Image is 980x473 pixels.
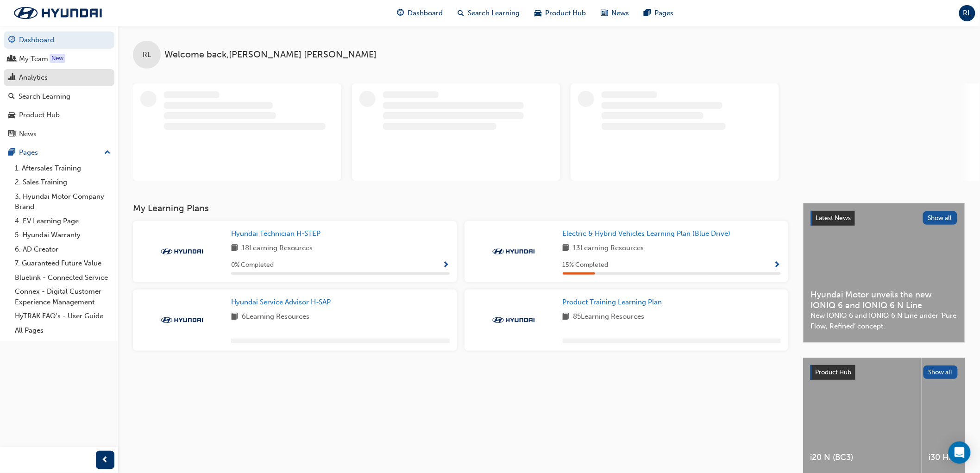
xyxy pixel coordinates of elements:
a: guage-iconDashboard [389,4,450,23]
a: 1. Aftersales Training [11,161,114,176]
a: Connex - Digital Customer Experience Management [11,284,114,309]
span: New IONIQ 6 and IONIQ 6 N Line under ‘Pure Flow, Refined’ concept. [811,310,957,331]
a: Hyundai Technician H-STEP [231,228,324,239]
span: pages-icon [644,7,651,19]
a: Analytics [4,69,114,86]
button: DashboardMy TeamAnalyticsSearch LearningProduct HubNews [4,30,114,144]
a: 5. Hyundai Warranty [11,228,114,242]
span: news-icon [601,7,608,19]
a: 4. EV Learning Page [11,214,114,228]
button: Pages [4,144,114,161]
span: chart-icon [8,74,15,82]
div: Pages [19,147,38,158]
div: Search Learning [19,91,70,102]
span: Show Progress [443,261,450,270]
a: Product Hub [4,107,114,124]
span: car-icon [534,7,541,19]
a: Latest NewsShow all [811,211,957,226]
span: search-icon [458,7,464,19]
a: Search Learning [4,88,114,105]
button: Show all [923,366,958,379]
img: Trak [488,247,539,256]
div: News [19,129,37,139]
span: Hyundai Service Advisor H-SAP [231,298,331,306]
span: RL [963,8,972,19]
span: news-icon [8,130,15,139]
span: 85 Learning Resources [573,311,645,323]
a: News [4,126,114,143]
a: pages-iconPages [636,4,681,23]
a: All Pages [11,323,114,338]
span: Product Hub [816,368,852,376]
span: Electric & Hybrid Vehicles Learning Plan (Blue Drive) [563,229,731,238]
a: Bluelink - Connected Service [11,271,114,285]
button: RL [959,5,975,21]
span: book-icon [563,243,570,254]
a: Product HubShow all [810,365,958,380]
span: News [611,8,629,19]
span: Search Learning [468,8,520,19]
span: search-icon [8,93,15,101]
span: pages-icon [8,149,15,157]
span: book-icon [563,311,570,323]
button: Show Progress [774,259,781,271]
a: car-iconProduct Hub [527,4,593,23]
button: Show Progress [443,259,450,271]
span: 0 % Completed [231,260,274,271]
a: 6. AD Creator [11,242,114,257]
div: My Team [19,54,48,64]
a: Product Training Learning Plan [563,297,666,308]
span: Hyundai Technician H-STEP [231,229,320,238]
a: HyTRAK FAQ's - User Guide [11,309,114,323]
span: Product Training Learning Plan [563,298,662,306]
a: Latest NewsShow allHyundai Motor unveils the new IONIQ 6 and IONIQ 6 N LineNew IONIQ 6 and IONIQ ... [803,203,965,343]
span: Latest News [816,214,851,222]
img: Trak [157,247,207,256]
h3: My Learning Plans [133,203,788,214]
span: Product Hub [545,8,586,19]
span: people-icon [8,55,15,63]
span: 15 % Completed [563,260,609,271]
span: 13 Learning Resources [573,243,644,254]
span: Welcome back , [PERSON_NAME] [PERSON_NAME] [164,50,377,60]
a: My Team [4,50,114,68]
span: prev-icon [102,454,109,466]
span: guage-icon [8,36,15,44]
div: Analytics [19,72,48,83]
a: Hyundai Service Advisor H-SAP [231,297,334,308]
a: Dashboard [4,32,114,49]
div: Open Intercom Messenger [949,441,971,464]
div: Tooltip anchor [50,54,65,63]
a: Electric & Hybrid Vehicles Learning Plan (Blue Drive) [563,228,735,239]
span: Show Progress [774,261,781,270]
span: Dashboard [408,8,443,19]
span: book-icon [231,311,238,323]
a: 2. Sales Training [11,175,114,189]
span: car-icon [8,111,15,120]
span: Pages [654,8,673,19]
a: 3. Hyundai Motor Company Brand [11,189,114,214]
span: 18 Learning Resources [242,243,313,254]
button: Show all [923,211,958,225]
span: i20 N (BC3) [810,452,914,463]
a: 7. Guaranteed Future Value [11,256,114,271]
span: 6 Learning Resources [242,311,309,323]
span: Hyundai Motor unveils the new IONIQ 6 and IONIQ 6 N Line [811,290,957,310]
span: up-icon [104,147,111,159]
img: Trak [5,3,111,23]
a: search-iconSearch Learning [450,4,527,23]
span: guage-icon [397,7,404,19]
div: Product Hub [19,110,60,120]
a: news-iconNews [593,4,636,23]
img: Trak [157,315,207,325]
span: RL [143,50,151,60]
img: Trak [488,315,539,325]
span: book-icon [231,243,238,254]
